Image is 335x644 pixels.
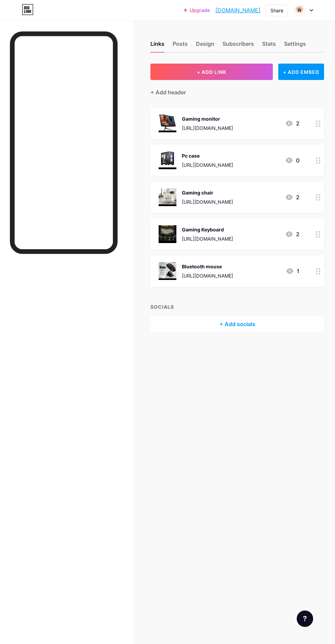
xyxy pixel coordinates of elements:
[196,40,214,52] div: Design
[173,40,188,52] div: Posts
[223,40,254,52] div: Subscribers
[159,262,176,280] img: Bluetooth mouse
[182,152,233,159] div: Pc case
[284,40,306,52] div: Settings
[262,40,276,52] div: Stats
[278,64,324,80] div: + ADD EMBED
[293,4,306,17] img: glowbedroom
[285,230,299,238] div: 2
[182,263,233,270] div: Bluetooth mouse
[182,189,233,196] div: Gaming chair
[184,8,210,13] a: Upgrade
[159,151,176,169] img: Pc case
[150,88,186,96] div: + Add header
[150,316,324,332] div: + Add socials
[270,7,283,14] div: Share
[285,156,299,164] div: 0
[182,235,233,242] div: [URL][DOMAIN_NAME]
[182,198,233,205] div: [URL][DOMAIN_NAME]
[197,69,226,75] span: + ADD LINK
[182,115,233,122] div: Gaming monitor
[150,64,273,80] button: + ADD LINK
[159,188,176,206] img: Gaming chair
[215,6,260,14] a: [DOMAIN_NAME]
[285,119,299,128] div: 2
[182,124,233,132] div: [URL][DOMAIN_NAME]
[159,115,176,132] img: Gaming monitor
[286,267,299,275] div: 1
[159,225,176,243] img: Gaming Keyboard
[182,161,233,169] div: [URL][DOMAIN_NAME]
[182,226,233,233] div: Gaming Keyboard
[182,272,233,279] div: [URL][DOMAIN_NAME]
[150,303,324,310] div: SOCIALS
[150,40,164,52] div: Links
[285,193,299,201] div: 2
